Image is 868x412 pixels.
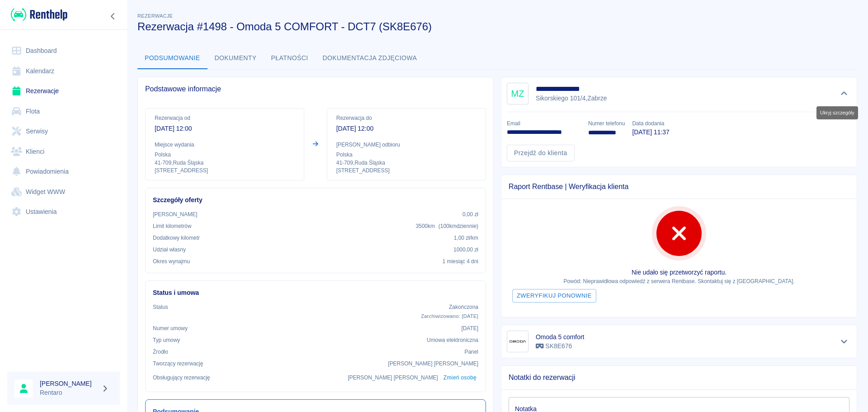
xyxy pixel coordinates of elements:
button: Pokaż szczegóły [837,335,852,348]
p: 41-709 , Ruda Śląska [155,159,295,167]
p: Powód: Nieprawidłowa odpowiedź z serwera Rentbase. Skontaktuj się z [GEOGRAPHIC_DATA]. [509,277,849,285]
button: Dokumenty [208,47,264,69]
p: [PERSON_NAME] [PERSON_NAME] [348,374,438,382]
div: Ukryj szczegóły [816,106,858,119]
p: 1 miesiąc 4 dni [443,257,478,265]
p: Status [153,303,168,311]
a: Widget WWW [7,182,120,202]
a: Flota [7,101,120,122]
button: Ukryj szczegóły [837,87,852,100]
h3: Rezerwacja #1498 - Omoda 5 COMFORT - DCT7 (SK8E676) [137,20,850,33]
p: Nie udało się przetworzyć raportu. [509,268,849,277]
p: [DATE] 12:00 [336,124,476,133]
p: Panel [465,348,479,356]
a: Ustawienia [7,202,120,222]
p: Obsługujący rezerwację [153,374,210,382]
p: Zakończona [421,303,478,311]
p: Rezerwacja do [336,114,476,122]
button: Zweryfikuj ponownie [512,289,596,303]
a: Kalendarz [7,61,120,81]
span: Notatki do rezerwacji [509,373,849,382]
a: Przejdź do klienta [507,145,575,161]
span: ( 100 km dziennie ) [439,223,478,229]
img: Image [509,332,527,350]
p: [DATE] 11:37 [632,128,669,137]
p: 3500 km [415,222,478,230]
span: Zarchiwizowano: [DATE] [421,313,478,319]
a: Dashboard [7,41,120,61]
h6: Szczegóły oferty [153,195,478,205]
p: [STREET_ADDRESS] [155,167,295,175]
p: Typ umowy [153,336,180,344]
p: Miejsce wydania [155,141,295,149]
span: Rezerwacje [137,13,173,19]
p: SK8E676 [536,341,584,351]
p: [PERSON_NAME] odbioru [336,141,476,149]
p: Numer umowy [153,324,188,332]
a: Serwisy [7,121,120,142]
p: 1,00 zł /km [454,234,478,242]
p: Udział własny [153,246,186,254]
button: Zwiń nawigację [106,10,120,22]
p: 1000,00 zł [453,246,478,254]
button: Płatności [264,47,316,69]
p: Tworzący rezerwację [153,360,203,368]
p: [STREET_ADDRESS] [336,167,476,175]
p: Numer telefonu [588,119,625,128]
p: [PERSON_NAME] [PERSON_NAME] [388,360,478,368]
h6: Status i umowa [153,288,478,298]
h6: [PERSON_NAME] [40,379,98,388]
p: Żrodło [153,348,168,356]
p: [DATE] [461,324,478,332]
h6: Omoda 5 comfort [536,332,584,341]
a: Powiadomienia [7,161,120,182]
button: Podsumowanie [137,47,208,69]
p: 41-709 , Ruda Śląska [336,159,476,167]
a: Klienci [7,142,120,162]
button: Zmień osobę [442,371,478,384]
p: Rentaro [40,388,98,398]
p: Sikorskiego 101/4 , Zabrze [536,94,609,103]
p: Data dodania [632,119,669,128]
img: Renthelp logo [11,7,67,22]
span: Raport Rentbase | Weryfikacja klienta [509,182,849,191]
span: Podstawowe informacje [145,85,486,94]
p: [PERSON_NAME] [153,210,197,218]
p: Email [507,119,581,128]
button: Dokumentacja zdjęciowa [316,47,425,69]
div: MZ [507,83,528,104]
a: Rezerwacje [7,81,120,101]
p: 0,00 zł [462,210,478,218]
p: Polska [155,151,295,159]
p: Polska [336,151,476,159]
a: Renthelp logo [7,7,67,22]
p: Okres wynajmu [153,257,190,265]
p: Limit kilometrów [153,222,191,230]
p: Umowa elektroniczna [427,336,478,344]
p: Dodatkowy kilometr [153,234,200,242]
p: [DATE] 12:00 [155,124,295,133]
p: Rezerwacja od [155,114,295,122]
